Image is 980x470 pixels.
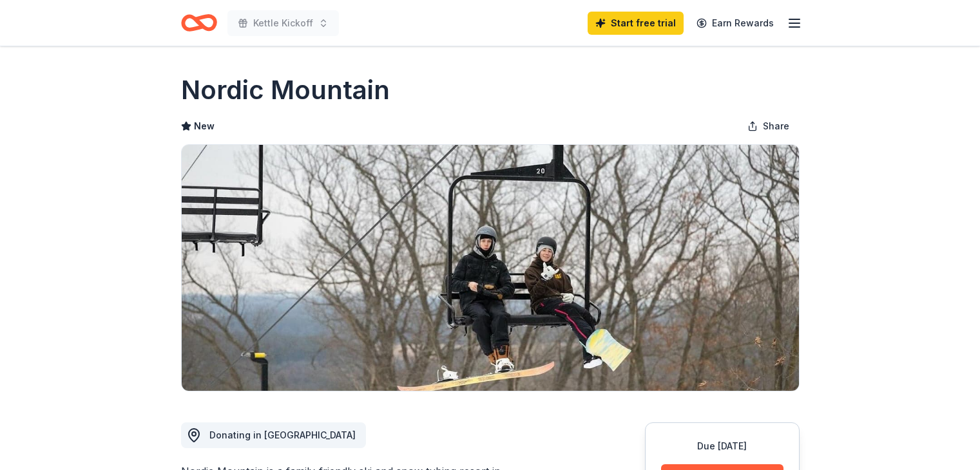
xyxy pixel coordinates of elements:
h1: Nordic Mountain [181,72,390,108]
img: Image for Nordic Mountain [182,145,799,391]
span: Kettle Kickoff [253,15,313,31]
button: Kettle Kickoff [227,10,339,36]
button: Share [737,113,800,139]
a: Home [181,8,217,38]
span: Donating in [GEOGRAPHIC_DATA] [209,429,356,440]
div: Due [DATE] [661,438,783,454]
span: Share [763,118,789,134]
a: Start free trial [588,12,684,35]
a: Earn Rewards [689,12,782,35]
span: New [194,118,215,134]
